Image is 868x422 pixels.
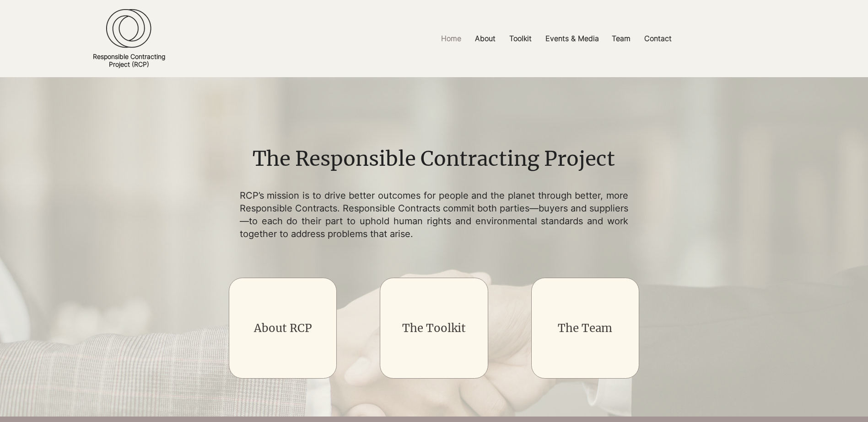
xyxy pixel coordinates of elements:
a: Toolkit [502,28,539,49]
a: Team [605,28,637,49]
p: Home [437,28,466,49]
a: About RCP [254,321,312,335]
p: Toolkit [505,28,536,49]
a: Home [434,28,468,49]
p: Contact [640,28,676,49]
p: Team [607,28,635,49]
a: Responsible ContractingProject (RCP) [93,53,165,68]
a: Contact [637,28,679,49]
a: The Team [558,321,612,335]
a: About [468,28,502,49]
p: About [470,28,500,49]
p: Events & Media [541,28,604,49]
p: RCP’s mission is to drive better outcomes for people and the planet through better, more Responsi... [240,189,629,240]
h1: The Responsible Contracting Project [205,145,662,173]
a: The Toolkit [402,321,466,335]
a: Events & Media [539,28,605,49]
nav: Site [324,28,788,49]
